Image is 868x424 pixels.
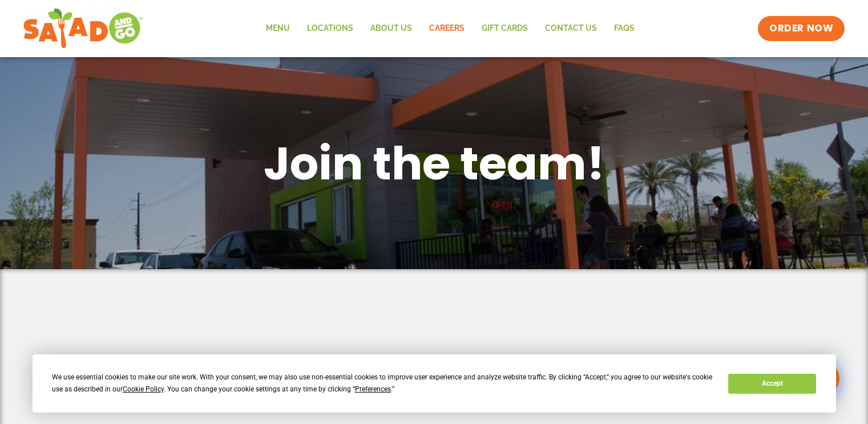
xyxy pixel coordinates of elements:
a: ORDER NOW [758,16,845,41]
h1: Join the team! [138,134,731,193]
a: Locations [298,15,362,42]
a: Contact Us [536,15,605,42]
img: new-SAG-logo-768×292 [23,6,143,51]
span: ORDER NOW [769,22,833,35]
a: GIFT CARDS [473,15,536,42]
a: Careers [421,15,473,42]
a: FAQs [605,15,643,42]
span: Cookie Policy [123,385,164,393]
nav: Menu [257,15,643,42]
span: Preferences [355,385,391,393]
div: We use essential cookies to make our site work. With your consent, we may also use non-essential ... [52,371,714,395]
div: Cookie Consent Prompt [33,354,836,413]
button: Accept [728,374,816,394]
a: Menu [257,15,298,42]
a: About Us [362,15,421,42]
